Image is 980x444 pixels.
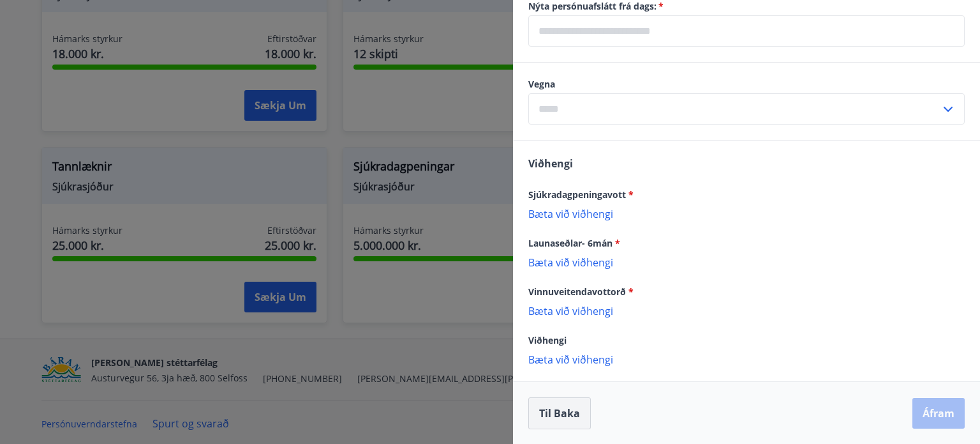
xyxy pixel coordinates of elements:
div: Nýta persónuafslátt frá dags: [528,15,965,47]
span: Viðhengi [528,157,573,171]
button: Til baka [528,397,591,429]
label: Vegna [528,78,965,91]
p: Bæta við viðhengi [528,353,965,365]
p: Bæta við viðhengi [528,304,965,317]
span: Viðhengi [528,334,567,346]
span: Sjúkradagpeningavott [528,188,634,201]
span: Launaseðlar- 6mán [528,237,620,249]
span: Vinnuveitendavottorð [528,286,634,298]
p: Bæta við viðhengi [528,256,965,268]
p: Bæta við viðhengi [528,207,965,220]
